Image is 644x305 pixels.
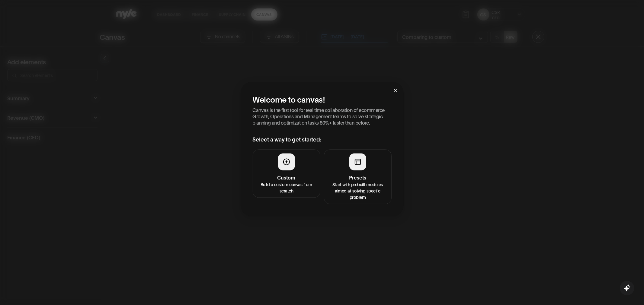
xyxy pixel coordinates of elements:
[257,181,316,194] p: Build a custom canvas from scratch
[257,174,316,181] h4: Custom
[387,82,404,98] button: Close
[253,94,392,104] h2: Welcome to canvas!
[253,106,392,125] p: Canvas is the first tool for real time collaboration of ecommerce Growth, Operations and Manageme...
[328,174,388,181] h4: Presets
[324,149,392,204] button: PresetsStart with prebuilt modules aimed at solving specific problem
[328,181,388,200] p: Start with prebuilt modules aimed at solving specific problem
[393,88,398,93] span: close
[253,149,320,198] button: CustomBuild a custom canvas from scratch
[253,135,392,143] h3: Select a way to get started:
